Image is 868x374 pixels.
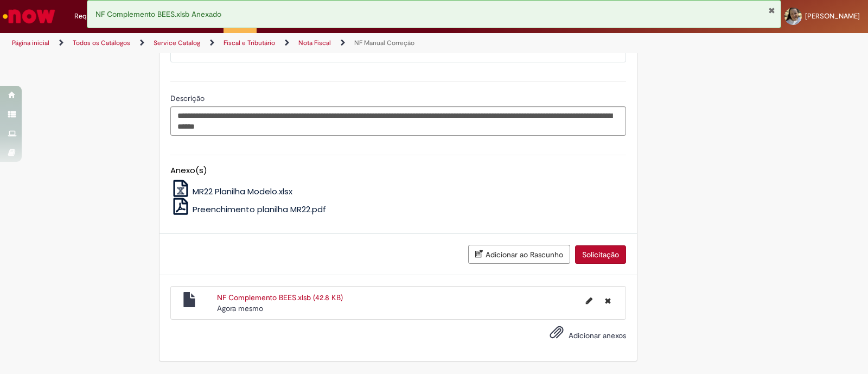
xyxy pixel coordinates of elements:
a: MR22 Planilha Modelo.xlsx [170,186,293,197]
button: Adicionar ao Rascunho [468,245,570,264]
span: Requisições [74,11,112,22]
img: ServiceNow [1,5,57,27]
textarea: Descrição [170,106,626,136]
button: Fechar Notificação [768,6,775,15]
span: Adicionar anexos [569,331,626,340]
h5: Anexo(s) [170,166,626,175]
span: Descrição [170,93,207,103]
a: Preenchimento planilha MR22.pdf [170,204,327,215]
a: NF Complemento BEES.xlsb (42.8 KB) [217,293,343,302]
button: Editar nome de arquivo NF Complemento BEES.xlsb [579,292,599,309]
span: Agora mesmo [217,303,263,313]
ul: Trilhas de página [8,33,571,53]
a: NF Manual Correção [354,39,414,47]
button: Excluir NF Complemento BEES.xlsb [598,292,617,309]
a: Nota Fiscal [298,39,331,47]
button: Solicitação [575,245,626,264]
time: 01/10/2025 11:15:39 [217,303,263,313]
a: Página inicial [12,39,49,47]
span: Preenchimento planilha MR22.pdf [193,204,326,215]
span: [PERSON_NAME] [805,11,860,21]
span: NF Complemento BEES.xlsb Anexado [95,9,221,19]
a: Todos os Catálogos [73,39,130,47]
a: Fiscal e Tributário [224,39,275,47]
span: MR22 Planilha Modelo.xlsx [193,186,292,197]
a: Service Catalog [154,39,200,47]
